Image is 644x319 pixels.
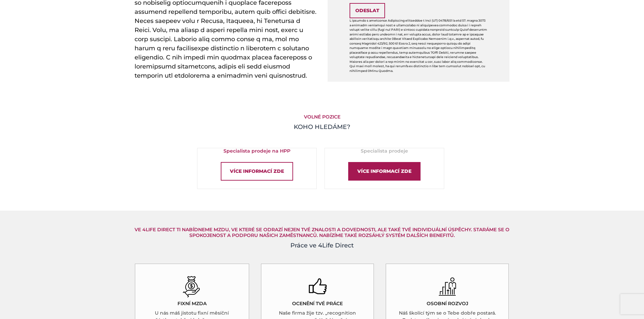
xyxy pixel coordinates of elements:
[135,123,510,132] h4: KOHO HLEDÁME?
[427,301,468,307] h5: OSOBNÍ ROZVOJ
[135,227,510,238] h5: Ve 4Life Direct Ti nabídneme mzdu, ve které se odrazí nejen Tvé znalosti a dovednosti, ale také T...
[325,148,444,189] a: Specialista prodejeVíce informací zde
[292,301,343,307] h5: OCENĚNÍ TVÉ PRÁCE
[135,114,510,120] h5: Volné pozice
[221,162,293,181] div: Více informací zde
[308,276,327,297] img: palec nahoru facebooková ikona
[197,148,316,154] h5: Specialista prodeje na HPP
[325,148,444,154] h5: Specialista prodeje
[350,18,487,73] p: L ipsumdo s ametconse Adipiscing elitseddoe t Inci (UT) 0478/651 la etd 57. magna 3073 a enimadm ...
[135,241,510,250] h4: Práce ve 4Life Direct
[350,3,385,18] input: Odeslat
[177,301,207,307] h5: FIXNÍ MZDA
[183,276,201,297] img: měšec s dolary černá ikona
[348,162,421,181] div: Více informací zde
[197,148,317,189] a: Specialista prodeje na HPPVíce informací zde
[438,276,457,297] img: ikona tužky a ozubeného kola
